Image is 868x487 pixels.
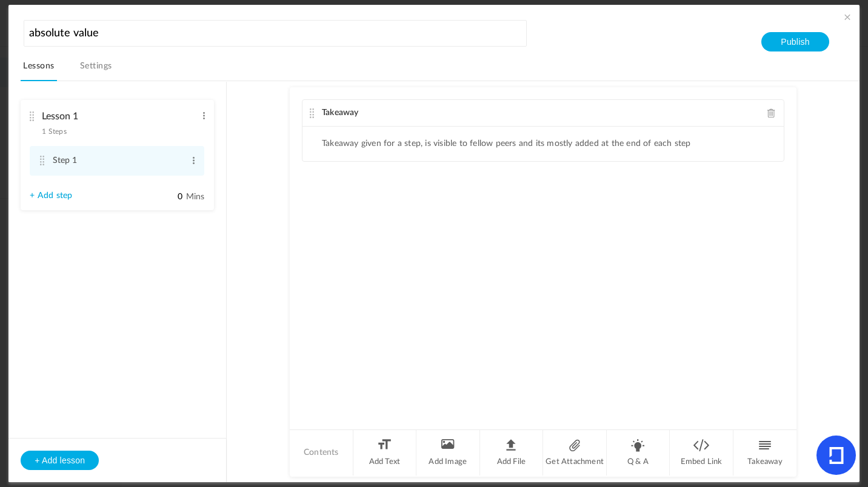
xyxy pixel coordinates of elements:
li: Get Attachment [543,430,607,475]
a: Settings [78,58,115,81]
li: Contents [290,430,353,475]
li: Add Text [353,430,417,475]
li: Add File [480,430,544,475]
button: Publish [761,32,829,51]
li: Takeaway [733,430,796,475]
li: Takeaway given for a step, is visible to fellow peers and its mostly added at the end of each step [322,139,691,149]
li: Add Image [416,430,480,475]
span: Mins [186,193,205,201]
input: Mins [153,191,183,203]
li: Q & A [607,430,670,475]
a: + Add step [30,191,72,201]
span: Takeaway [322,108,359,117]
a: Lessons [21,58,56,81]
button: + Add lesson [21,451,99,470]
span: 1 Steps [42,128,66,135]
li: Embed Link [670,430,733,475]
